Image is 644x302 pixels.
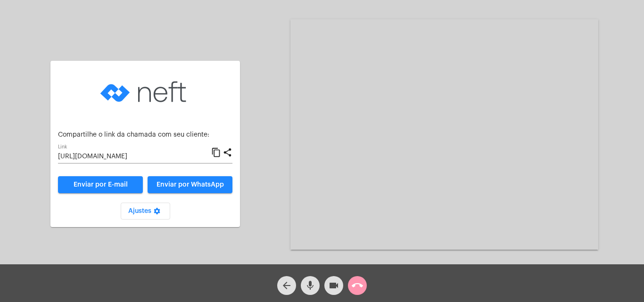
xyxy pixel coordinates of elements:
mat-icon: mic [305,280,316,291]
span: Enviar por E-mail [74,181,128,188]
img: logo-neft-novo-2.png [98,68,192,115]
span: Enviar por WhatsApp [157,181,224,188]
mat-icon: call_end [352,280,363,291]
mat-icon: settings [151,207,163,219]
button: Ajustes [121,203,170,220]
mat-icon: arrow_back [281,280,292,291]
mat-icon: share [223,147,232,158]
span: Ajustes [128,208,163,214]
mat-icon: videocam [328,280,339,291]
p: Compartilhe o link da chamada com seu cliente: [58,131,232,139]
button: Enviar por WhatsApp [148,176,232,193]
a: Enviar por E-mail [58,176,143,193]
mat-icon: content_copy [211,147,221,158]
